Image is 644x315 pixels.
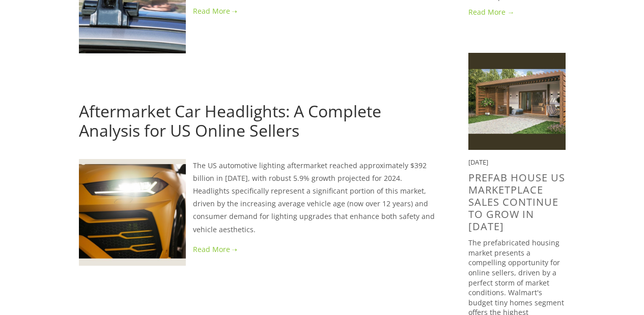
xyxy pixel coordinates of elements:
img: Aftermarket Car Headlights: A Complete Analysis for US Online Sellers [79,159,186,266]
a: Prefab House US Marketplace sales continue to grow in [DATE] [468,171,565,233]
time: [DATE] [468,157,488,167]
a: Read More → [468,7,566,17]
a: [DATE] [79,84,102,94]
p: The US automotive lighting aftermarket reached approximately $392 billion in [DATE], with robust ... [79,159,436,236]
a: Aftermarket Car Headlights: A Complete Analysis for US Online Sellers [79,100,381,141]
img: Prefab House US Marketplace sales continue to grow in 2025 [468,53,566,150]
